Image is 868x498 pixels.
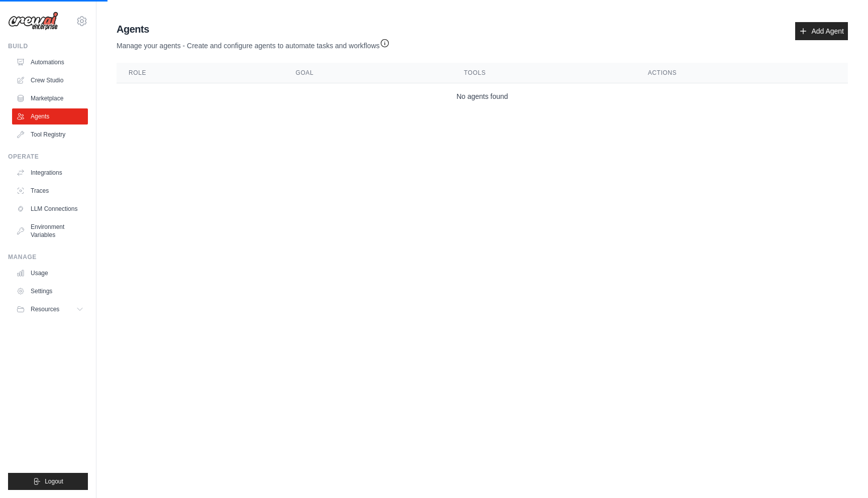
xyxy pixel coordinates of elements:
[636,63,848,83] th: Actions
[117,83,848,110] td: No agents found
[12,201,88,217] a: LLM Connections
[795,22,848,40] a: Add Agent
[117,36,390,51] p: Manage your agents - Create and configure agents to automate tasks and workflows
[12,283,88,299] a: Settings
[12,72,88,88] a: Crew Studio
[12,54,88,70] a: Automations
[12,165,88,181] a: Integrations
[8,473,88,490] button: Logout
[452,63,636,83] th: Tools
[12,90,88,106] a: Marketplace
[12,219,88,243] a: Environment Variables
[12,265,88,281] a: Usage
[45,477,63,485] span: Logout
[8,153,88,161] div: Operate
[117,63,283,83] th: Role
[12,183,88,199] a: Traces
[8,12,58,31] img: Logo
[8,42,88,50] div: Build
[8,253,88,261] div: Manage
[12,108,88,125] a: Agents
[12,127,88,143] a: Tool Registry
[117,22,390,36] h2: Agents
[12,301,88,317] button: Resources
[31,305,59,313] span: Resources
[283,63,452,83] th: Goal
